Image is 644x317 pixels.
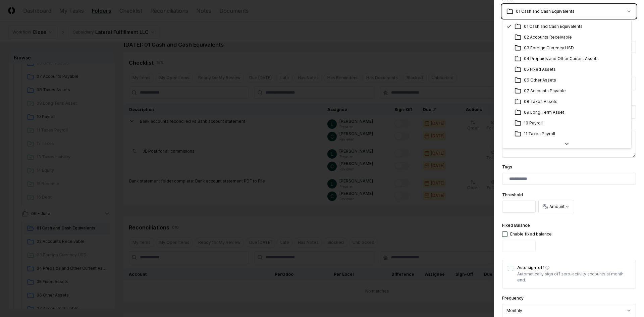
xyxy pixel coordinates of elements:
div: 01 Cash and Cash Equivalents [524,23,583,30]
div: 07 Accounts Payable [524,88,566,94]
div: 11 Taxes Payroll [524,131,555,137]
div: 02 Accounts Receivable [524,34,572,40]
div: 05 Fixed Assets [524,66,556,72]
div: 10 Payroll [524,120,543,126]
div: 08 Taxes Assets [524,99,557,105]
div: 09 Long Term Asset [524,109,564,115]
div: 03 Foreign Currency USD [524,45,574,51]
div: 06 Other Assets [524,77,556,83]
div: 04 Prepaids and Other Current Assets [524,56,599,62]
